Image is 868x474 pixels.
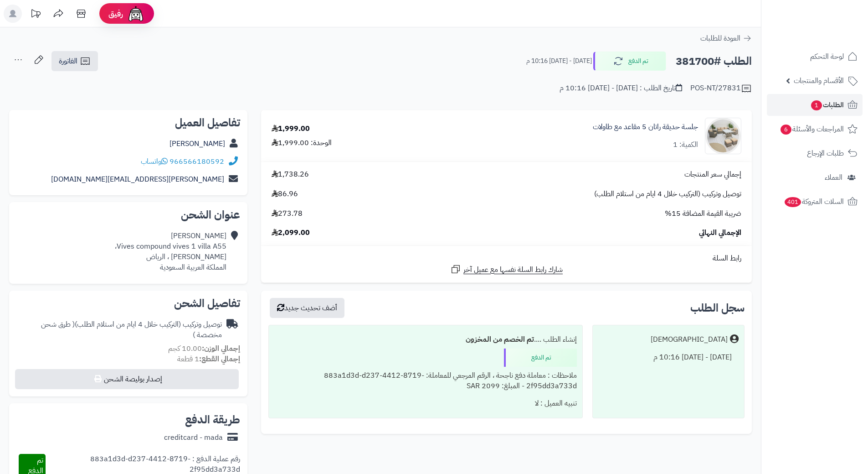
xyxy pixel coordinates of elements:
[169,138,225,149] a: [PERSON_NAME]
[504,349,577,367] div: تم الدفع
[15,369,239,389] button: إصدار بوليصة الشحن
[690,83,752,94] div: POS-NT/27831
[463,265,563,275] span: شارك رابط السلة نفسها مع عميل آخر
[700,33,740,44] span: العودة للطلبات
[265,253,748,264] div: رابط السلة
[781,125,791,135] span: 6
[651,334,728,345] div: [DEMOGRAPHIC_DATA]
[665,208,741,219] span: ضريبة القيمة المضافة 15%
[141,156,168,167] a: واتساب
[16,117,240,128] h2: تفاصيل العميل
[825,171,842,184] span: العملاء
[560,83,682,94] div: تاريخ الطلب : [DATE] - [DATE] 10:16 م
[806,26,859,45] img: logo-2.png
[466,334,534,345] b: تم الخصم من المخزون
[127,5,145,23] img: ai-face.png
[673,140,698,150] div: الكمية: 1
[594,189,741,199] span: توصيل وتركيب (التركيب خلال 4 ايام من استلام الطلب)
[767,118,863,140] a: المراجعات والأسئلة6
[690,302,745,313] h3: سجل الطلب
[784,195,844,208] span: السلات المتروكة
[59,56,77,67] span: الفاتورة
[51,174,224,185] a: [PERSON_NAME][EMAIL_ADDRESS][DOMAIN_NAME]
[767,94,863,116] a: الطلبات1
[811,100,822,110] span: 1
[780,123,844,135] span: المراجعات والأسئلة
[767,191,863,213] a: السلات المتروكة401
[272,124,310,134] div: 1,999.00
[169,156,224,167] a: 966566180592
[164,432,223,443] div: creditcard - mada
[168,343,240,354] small: 10.00 كجم
[272,208,303,219] span: 273.78
[767,46,863,68] a: لوحة التحكم
[16,298,240,309] h2: تفاصيل الشحن
[115,231,226,272] div: [PERSON_NAME] Vives compound vives 1 villa A55، [PERSON_NAME] ، الرياض المملكة العربية السعودية
[274,331,576,349] div: إنشاء الطلب ....
[700,33,752,44] a: العودة للطلبات
[526,57,592,66] small: [DATE] - [DATE] 10:16 م
[705,118,741,154] img: 1754462950-110119010028-90x90.jpg
[51,51,98,71] a: الفاتورة
[185,414,240,425] h2: طريقة الدفع
[270,298,344,318] button: أضف تحديث جديد
[794,74,844,87] span: الأقسام والمنتجات
[785,197,801,207] span: 401
[16,209,240,220] h2: عنوان الشحن
[272,169,309,180] span: 1,738.26
[177,354,240,365] small: 1 قطعة
[676,52,752,71] h2: الطلب #381700
[699,228,741,238] span: الإجمالي النهائي
[199,354,240,365] strong: إجمالي القطع:
[767,142,863,164] a: طلبات الإرجاع
[810,50,844,63] span: لوحة التحكم
[598,349,739,366] div: [DATE] - [DATE] 10:16 م
[450,264,563,275] a: شارك رابط السلة نفسها مع عميل آخر
[593,122,698,132] a: جلسة حديقة راتان 5 مقاعد مع طاولات
[202,343,240,354] strong: إجمالي الوزن:
[16,319,222,340] div: توصيل وتركيب (التركيب خلال 4 ايام من استلام الطلب)
[272,228,310,238] span: 2,099.00
[767,167,863,188] a: العملاء
[807,147,844,160] span: طلبات الإرجاع
[684,169,741,180] span: إجمالي سعر المنتجات
[593,52,666,71] button: تم الدفع
[272,189,298,199] span: 86.96
[274,367,576,395] div: ملاحظات : معاملة دفع ناجحة ، الرقم المرجعي للمعاملة: 883a1d3d-d237-4412-8719-2f95dd3a733d - المبل...
[810,99,844,111] span: الطلبات
[274,395,576,412] div: تنبيه العميل : لا
[41,319,222,340] span: ( طرق شحن مخصصة )
[272,138,332,148] div: الوحدة: 1,999.00
[24,5,47,25] a: تحديثات المنصة
[108,8,123,19] span: رفيق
